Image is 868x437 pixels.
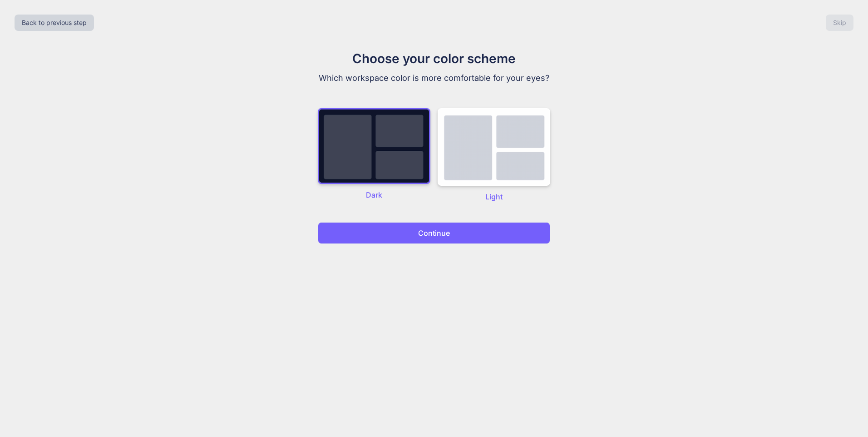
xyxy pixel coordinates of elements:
p: Which workspace color is more comfortable for your eyes? [281,72,587,84]
p: Light [438,191,550,202]
button: Continue [318,222,550,244]
img: dark [318,108,430,184]
p: Continue [418,228,450,238]
p: Dark [318,189,430,200]
button: Back to previous step [15,15,94,31]
h1: Choose your color scheme [281,49,587,68]
img: dark [438,108,550,186]
button: Skip [826,15,853,31]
